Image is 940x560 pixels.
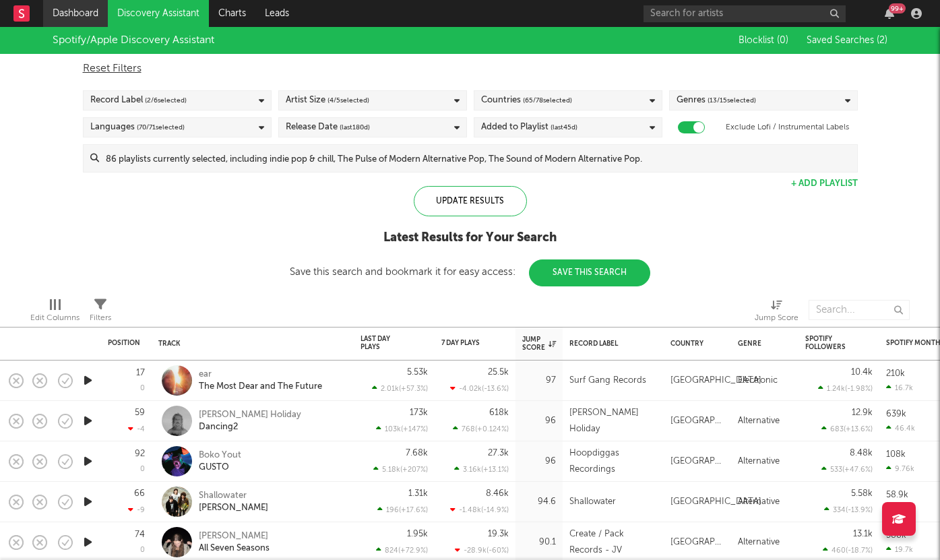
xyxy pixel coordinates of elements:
span: ( 4 / 5 selected) [327,92,369,108]
div: 639k [886,410,906,418]
div: [PERSON_NAME] [199,502,268,514]
div: -4 [128,425,145,433]
div: Jump Score [755,310,798,326]
div: 768 ( +0.124 % ) [453,425,509,433]
div: -4.02k ( -13.6 % ) [450,384,509,393]
a: Boko YoutGUSTO [199,449,241,474]
div: 17 [136,369,145,377]
div: Jump Score [755,293,798,332]
div: 7 Day Plays [441,339,489,347]
div: Latest Results for Your Search [290,230,650,246]
a: earThe Most Dear and The Future [199,369,322,393]
div: Alternative [738,494,780,510]
div: Alternative [738,454,780,470]
div: 27.3k [488,449,509,458]
div: Spotify Followers [805,335,852,351]
div: Record Label [569,340,650,348]
a: [PERSON_NAME] HolidayDancing2 [199,409,301,433]
div: Save this search and bookmark it for easy access: [290,267,650,277]
div: 99 + [889,3,906,13]
button: 99+ [885,8,894,19]
div: Jump Score [522,336,556,352]
div: 460 ( -18.7 % ) [823,546,873,555]
div: Electronic [738,373,778,389]
div: Shallowater [199,490,268,502]
button: Save This Search [529,259,650,286]
div: 683 ( +13.6 % ) [821,425,873,433]
div: 74 [135,530,145,539]
div: Countries [481,92,572,108]
div: Dancing2 [199,421,301,433]
div: 96 [522,454,556,470]
span: Saved Searches [807,36,887,45]
div: The Most Dear and The Future [199,381,322,393]
div: Added to Playlist [481,119,577,135]
div: Languages [90,119,185,135]
div: Genres [677,92,756,108]
div: [GEOGRAPHIC_DATA] [670,373,761,389]
div: -1.48k ( -14.9 % ) [450,505,509,514]
div: 19.3k [488,530,509,538]
span: (last 180 d) [340,119,370,135]
div: 94.6 [522,494,556,510]
div: 19.7k [886,545,913,554]
div: 196 ( +17.6 % ) [377,505,428,514]
div: Alternative [738,413,780,429]
div: 5.53k [407,368,428,377]
div: 58.9k [886,491,908,499]
span: ( 70 / 71 selected) [137,119,185,135]
div: 1.31k [408,489,428,498]
div: 59 [135,408,145,417]
div: Last Day Plays [361,335,408,351]
button: Saved Searches (2) [803,35,887,46]
div: Release Date [286,119,370,135]
label: Exclude Lofi / Instrumental Labels [726,119,849,135]
div: 173k [410,408,428,417]
div: 103k ( +147 % ) [376,425,428,433]
div: 210k [886,369,905,378]
div: Reset Filters [83,61,858,77]
div: Genre [738,340,785,348]
input: Search for artists [644,5,846,22]
input: Search... [809,300,910,320]
div: Country [670,340,718,348]
div: Create / Pack Records - JV [569,526,657,559]
div: 8.46k [486,489,509,498]
div: 1.24k ( -1.98 % ) [818,384,873,393]
div: ear [199,369,322,381]
div: 533 ( +47.6 % ) [821,465,873,474]
div: 2.01k ( +57.3 % ) [372,384,428,393]
div: 3.16k ( +13.1 % ) [454,465,509,474]
div: 96 [522,413,556,429]
div: Hoopdiggas Recordings [569,445,657,478]
div: Position [108,339,140,347]
div: 9.76k [886,464,914,473]
div: GUSTO [199,462,241,474]
span: ( 2 / 6 selected) [145,92,187,108]
div: 8.48k [850,449,873,458]
div: Surf Gang Records [569,373,646,389]
div: [GEOGRAPHIC_DATA] [670,413,724,429]
div: Shallowater [569,494,616,510]
div: Artist Size [286,92,369,108]
div: 10.4k [851,368,873,377]
div: 16.7k [886,383,913,392]
div: [GEOGRAPHIC_DATA] [670,494,761,510]
div: 824 ( +72.9 % ) [376,546,428,555]
span: ( 0 ) [777,36,788,45]
div: 46.4k [886,424,915,433]
div: 0 [140,385,145,392]
div: 0 [140,547,145,554]
div: 25.5k [488,368,509,377]
input: 86 playlists currently selected, including indie pop & chill, The Pulse of Modern Alternative Pop... [99,145,857,172]
div: 90.1 [522,534,556,551]
div: [PERSON_NAME] Holiday [199,409,301,421]
div: 618k [489,408,509,417]
div: -28.9k ( -60 % ) [455,546,509,555]
div: 7.68k [406,449,428,458]
div: 13.1k [853,530,873,538]
div: 0 [140,466,145,473]
div: 12.9k [852,408,873,417]
a: Shallowater[PERSON_NAME] [199,490,268,514]
div: 334 ( -13.9 % ) [824,505,873,514]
